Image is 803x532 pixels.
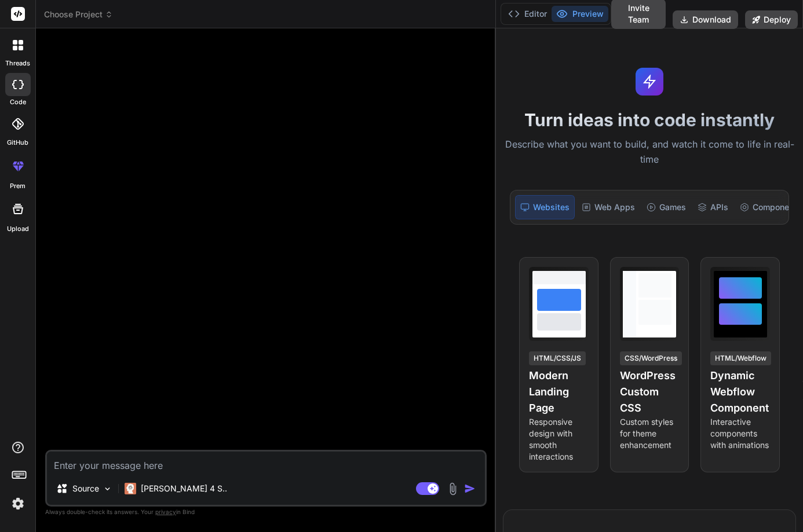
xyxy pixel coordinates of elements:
img: attachment [446,482,459,496]
p: Interactive components with animations [710,416,770,451]
div: CSS/WordPress [620,351,682,365]
label: threads [5,58,30,68]
h4: Modern Landing Page [529,368,589,416]
label: code [10,97,26,107]
img: Pick Models [103,484,112,494]
button: Deploy [745,10,798,29]
label: prem [10,181,25,191]
span: privacy [155,508,176,515]
div: HTML/Webflow [710,351,771,365]
div: Websites [515,195,575,219]
p: Describe what you want to build, and watch it come to life in real-time [503,137,796,167]
p: Source [72,483,99,494]
div: Games [642,195,691,219]
label: GitHub [7,138,28,148]
h4: WordPress Custom CSS [620,368,680,416]
img: settings [8,494,28,513]
div: APIs [693,195,733,219]
p: [PERSON_NAME] 4 S.. [141,483,227,494]
p: Responsive design with smooth interactions [529,416,589,463]
p: Custom styles for theme enhancement [620,416,680,451]
p: Always double-check its answers. Your in Bind [45,507,487,518]
h4: Dynamic Webflow Component [710,368,770,416]
button: Editor [503,6,552,22]
label: Upload [7,224,29,234]
h1: Turn ideas into code instantly [503,109,796,130]
span: Choose Project [44,9,113,20]
img: Claude 4 Sonnet [125,483,136,494]
img: icon [464,483,476,494]
button: Download [673,10,738,29]
div: Web Apps [577,195,640,219]
button: Preview [552,6,608,22]
div: HTML/CSS/JS [529,351,586,365]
